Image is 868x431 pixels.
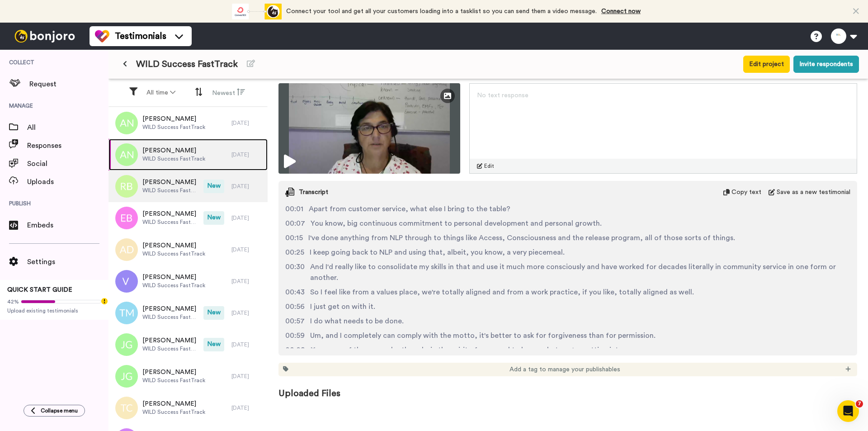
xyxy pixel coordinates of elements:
[108,107,268,139] a: [PERSON_NAME]WILD Success FastTrack[DATE]
[41,407,78,414] span: Collapse menu
[108,392,268,424] a: [PERSON_NAME]WILD Success FastTrack[DATE]
[278,83,460,174] img: 63c222a4-b61e-46a7-9a86-d3efb81a6833-thumbnail_full-1757833798.jpg
[11,30,79,43] img: bj-logo-header-white.svg
[509,365,620,374] span: Add a tag to manage your publishables
[27,176,108,187] span: Uploads
[142,187,199,194] span: WILD Success FastTrack
[136,58,238,71] span: WILD Success FastTrack
[142,178,199,187] span: [PERSON_NAME]
[142,313,199,321] span: WILD Success FastTrack
[115,365,138,388] img: jg.png
[27,256,108,267] span: Settings
[231,214,263,222] div: [DATE]
[484,162,494,170] span: Edit
[7,298,19,305] span: 42%
[285,330,305,341] span: 00:59
[7,307,101,314] span: Upload existing testimonials
[285,301,305,312] span: 00:56
[231,246,263,253] div: [DATE]
[311,345,625,355] span: I'I am one of those people, though, in the spirit of you need to know what you're getting into.
[231,309,263,317] div: [DATE]
[7,287,72,293] span: QUICK START GUIDE
[285,232,303,243] span: 00:15
[142,241,205,250] span: [PERSON_NAME]
[601,8,641,14] a: Connect now
[309,204,510,214] span: Apart from customer service, what else I bring to the table?
[142,250,205,257] span: WILD Success FastTrack
[108,171,268,202] a: [PERSON_NAME]WILD Success FastTrackNew[DATE]
[285,316,305,327] span: 00:57
[142,273,205,282] span: [PERSON_NAME]
[27,140,108,151] span: Responses
[308,232,735,243] span: I've done anything from NLP through to things like Access, Consciousness and the release program,...
[115,270,138,293] img: v%20.png
[142,399,205,408] span: [PERSON_NAME]
[100,297,108,305] div: Tooltip anchor
[108,202,268,234] a: [PERSON_NAME]WILD Success FastTrackNew[DATE]
[310,301,375,312] span: I just get on with it.
[311,218,602,229] span: You know, big continuous commitment to personal development and personal growth.
[477,92,528,99] span: No text response
[285,218,305,229] span: 00:07
[231,119,263,127] div: [DATE]
[203,306,224,320] span: New
[310,287,694,298] span: So I feel like from a values place, we're totally aligned and from a work practice, if you like, ...
[232,4,282,19] div: animation
[95,29,109,43] img: tm-color.svg
[141,85,181,101] button: All time
[142,123,205,131] span: WILD Success FastTrack
[115,112,138,134] img: an.png
[285,261,305,283] span: 00:30
[285,287,305,298] span: 00:43
[285,188,294,197] img: transcript.svg
[299,188,328,197] span: Transcript
[27,220,108,231] span: Embeds
[29,79,108,90] span: Request
[27,158,108,169] span: Social
[108,360,268,392] a: [PERSON_NAME]WILD Success FastTrack[DATE]
[108,234,268,265] a: [PERSON_NAME]WILD Success FastTrack[DATE]
[310,261,850,283] span: And I'd really like to consolidate my skills in that and use it much more consciously and have wo...
[207,84,250,101] button: Newest
[231,341,263,348] div: [DATE]
[27,122,108,133] span: All
[142,282,205,289] span: WILD Success FastTrack
[231,278,263,285] div: [DATE]
[856,400,863,407] span: 7
[108,297,268,329] a: [PERSON_NAME]WILD Success FastTrackNew[DATE]
[115,238,138,261] img: ad.png
[310,330,656,341] span: Um, and I completely can comply with the motto, it's better to ask for forgiveness than for permi...
[203,211,224,225] span: New
[115,302,138,324] img: tm.png
[24,405,85,417] button: Collapse menu
[108,139,268,171] a: [PERSON_NAME]WILD Success FastTrack[DATE]
[231,404,263,412] div: [DATE]
[115,175,138,198] img: rb.png
[142,114,205,123] span: [PERSON_NAME]
[142,377,205,384] span: WILD Success FastTrack
[743,56,790,73] button: Edit project
[115,333,138,356] img: jg.png
[142,209,199,218] span: [PERSON_NAME]
[115,207,138,229] img: eb.png
[203,180,224,193] span: New
[286,8,597,14] span: Connect your tool and get all your customers loading into a tasklist so you can send them a video...
[203,338,224,351] span: New
[142,336,199,345] span: [PERSON_NAME]
[142,146,205,155] span: [PERSON_NAME]
[231,373,263,380] div: [DATE]
[115,397,138,419] img: tc.png
[310,247,565,258] span: I keep going back to NLP and using that, albeit, you know, a very piecemeal.
[115,143,138,166] img: an.png
[142,408,205,416] span: WILD Success FastTrack
[142,218,199,226] span: WILD Success FastTrack
[285,345,305,355] span: 00:09
[115,30,166,43] span: Testimonials
[108,329,268,360] a: [PERSON_NAME]WILD Success FastTrackNew[DATE]
[142,155,205,162] span: WILD Success FastTrack
[142,368,205,377] span: [PERSON_NAME]
[793,56,859,73] button: Invite respondents
[837,400,859,422] iframe: Intercom live chat
[142,304,199,313] span: [PERSON_NAME]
